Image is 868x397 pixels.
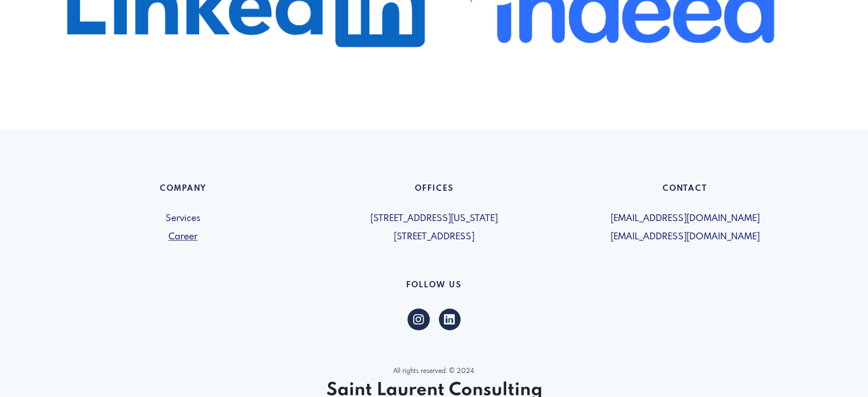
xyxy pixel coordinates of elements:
[316,184,553,198] h6: Offices
[316,230,553,244] span: [STREET_ADDRESS]
[64,184,302,198] h6: Company
[567,230,804,244] span: [EMAIL_ADDRESS][DOMAIN_NAME]
[567,212,804,226] span: [EMAIL_ADDRESS][DOMAIN_NAME]
[64,230,302,244] a: Career
[64,280,804,295] h6: Follow US
[316,212,553,226] span: [STREET_ADDRESS][US_STATE]
[567,184,804,198] h6: Contact
[64,367,804,376] p: All rights reserved. © 2024.
[64,212,302,226] a: Services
